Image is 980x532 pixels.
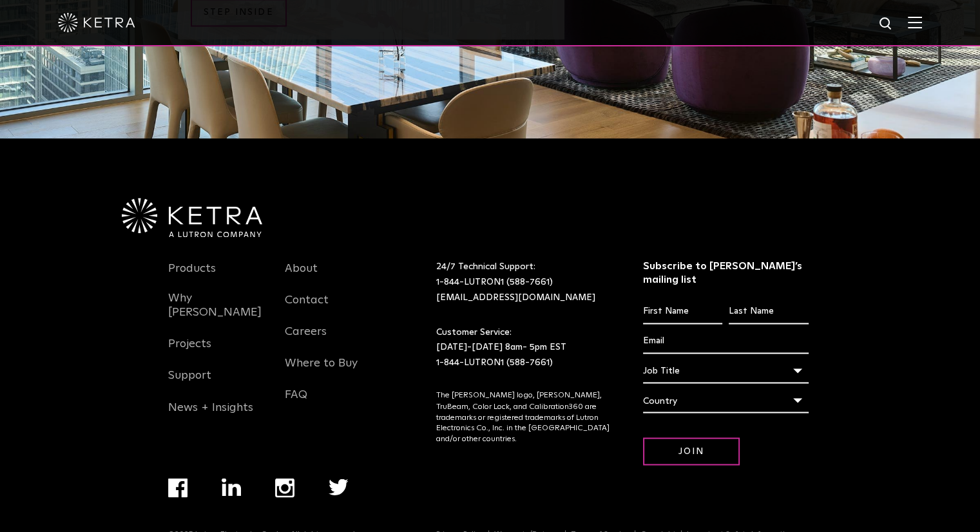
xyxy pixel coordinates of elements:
[285,261,318,291] a: About
[168,261,216,291] a: Products
[643,359,809,383] div: Job Title
[285,260,383,417] div: Navigation Menu
[285,293,329,323] a: Contact
[436,293,595,302] a: [EMAIL_ADDRESS][DOMAIN_NAME]
[643,437,740,465] input: Join
[168,291,266,335] a: Why [PERSON_NAME]
[285,388,307,417] a: FAQ
[908,16,922,28] img: Hamburger%20Nav.svg
[436,325,611,371] p: Customer Service: [DATE]-[DATE] 8am- 5pm EST
[168,337,211,366] a: Projects
[168,400,253,430] a: News + Insights
[643,299,722,324] input: First Name
[275,478,294,497] img: instagram
[329,479,349,495] img: twitter
[285,325,327,354] a: Careers
[222,478,242,496] img: linkedin
[643,329,809,354] input: Email
[122,198,262,238] img: Ketra-aLutronCo_White_RGB
[168,260,266,430] div: Navigation Menu
[436,358,553,367] a: 1-844-LUTRON1 (588-7661)
[643,388,809,413] div: Country
[878,16,894,32] img: search icon
[729,299,808,324] input: Last Name
[58,13,135,32] img: ketra-logo-2019-white
[436,278,553,287] a: 1-844-LUTRON1 (588-7661)
[168,478,383,529] div: Navigation Menu
[436,260,611,305] p: 24/7 Technical Support:
[168,368,211,398] a: Support
[643,260,809,287] h3: Subscribe to [PERSON_NAME]’s mailing list
[168,478,187,497] img: facebook
[436,390,611,444] p: The [PERSON_NAME] logo, [PERSON_NAME], TruBeam, Color Lock, and Calibration360 are trademarks or ...
[285,356,358,386] a: Where to Buy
